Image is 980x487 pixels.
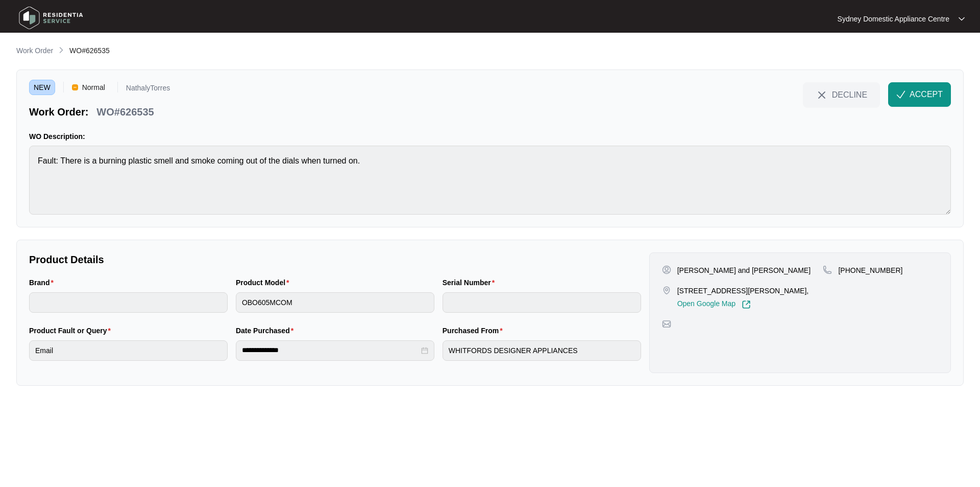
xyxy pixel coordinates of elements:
input: Product Model [236,292,434,313]
img: dropdown arrow [959,16,965,21]
button: check-IconACCEPT [888,82,951,107]
img: user-pin [662,265,671,274]
label: Product Fault or Query [29,326,115,336]
input: Purchased From [443,340,641,361]
a: Work Order [14,45,55,57]
p: Product Details [29,252,641,267]
input: Brand [29,292,228,313]
img: chevron-right [57,46,65,54]
img: residentia service logo [15,3,87,33]
span: NEW [29,80,55,95]
span: WO#626535 [69,47,110,55]
label: Product Model [236,277,293,288]
p: WO#626535 [96,105,154,119]
img: map-pin [662,286,671,295]
img: map-pin [823,265,832,274]
img: Vercel Logo [72,84,78,90]
p: WO Description: [29,131,951,142]
img: close-Icon [816,89,828,101]
span: Normal [78,80,109,95]
img: check-Icon [896,90,905,99]
p: Work Order [16,45,53,56]
p: [PHONE_NUMBER] [838,265,902,275]
span: DECLINE [832,89,867,100]
label: Date Purchased [236,326,298,336]
label: Purchased From [443,326,507,336]
p: [PERSON_NAME] and [PERSON_NAME] [677,265,811,275]
input: Product Fault or Query [29,340,228,361]
p: NathalyTorres [126,84,170,95]
label: Serial Number [443,277,499,288]
button: close-IconDECLINE [803,82,880,107]
a: Open Google Map [677,300,751,309]
input: Date Purchased [242,345,419,356]
textarea: Fault: There is a burning plastic smell and smoke coming out of the dials when turned on. [29,146,951,215]
img: Link-External [742,300,751,309]
p: Work Order: [29,105,88,119]
p: [STREET_ADDRESS][PERSON_NAME], [677,286,809,296]
input: Serial Number [443,292,641,313]
span: ACCEPT [910,88,943,101]
label: Brand [29,277,58,288]
img: map-pin [662,319,671,329]
p: Sydney Domestic Appliance Centre [838,14,949,24]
